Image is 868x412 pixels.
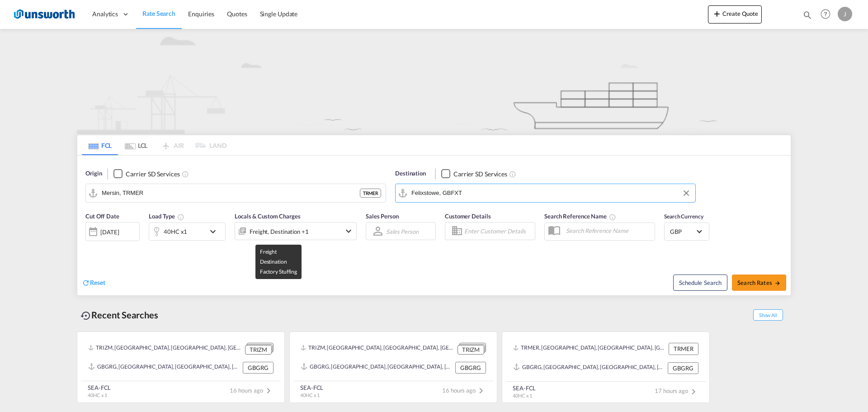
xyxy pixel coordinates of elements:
[670,227,695,236] span: GBP
[737,279,781,286] span: Search Rates
[118,135,154,155] md-tab-item: LCL
[753,309,783,321] span: Show All
[85,240,92,252] md-datepicker: Select
[230,387,274,394] span: 16 hours ago
[664,213,703,220] span: Search Currency
[102,186,360,200] input: Search by Port
[360,189,381,198] div: TRMER
[77,29,791,134] img: new-FCL.png
[669,343,698,355] div: TRMER
[509,170,516,178] md-icon: Unchecked: Search for CY (Container Yard) services for all selected carriers.Checked : Search for...
[453,170,507,179] div: Carrier SD Services
[396,184,695,202] md-input-container: Felixstowe, GBFXT
[149,213,184,220] span: Load Type
[561,224,655,237] input: Search Reference Name
[441,169,507,179] md-checkbox: Checkbox No Ink
[100,228,119,236] div: [DATE]
[227,10,247,18] span: Quotes
[668,362,698,374] div: GBGRG
[85,213,119,220] span: Cut Off Date
[669,225,704,238] md-select: Select Currency: £ GBPUnited Kingdom Pound
[80,310,91,321] md-icon: icon-backup-restore
[208,226,223,237] md-icon: icon-chevron-down
[260,10,298,18] span: Single Update
[774,280,781,286] md-icon: icon-arrow-right
[838,7,852,21] div: J
[82,135,226,155] md-pagination-wrapper: Use the left and right arrow keys to navigate between tabs
[513,393,532,398] span: 40HC x 1
[164,225,187,238] div: 40HC x1
[88,384,111,392] div: SEA-FCL
[149,223,226,241] div: 40HC x1icon-chevron-down
[395,169,426,178] span: Destination
[464,224,532,238] input: Enter Customer Details
[802,10,812,20] md-icon: icon-magnify
[188,10,214,18] span: Enquiries
[502,331,710,403] recent-search-card: TRMER, [GEOGRAPHIC_DATA], [GEOGRAPHIC_DATA], [GEOGRAPHIC_DATA], [GEOGRAPHIC_DATA] TRMERGBGRG, [GE...
[86,184,386,202] md-input-container: Mersin, TRMER
[818,6,833,22] span: Help
[182,170,189,178] md-icon: Unchecked: Search for CY (Container Yard) services for all selected carriers.Checked : Search for...
[235,213,301,220] span: Locals & Custom Charges
[142,9,175,17] span: Rate Search
[92,9,118,19] span: Analytics
[88,343,243,354] div: TRIZM, Izmir, Türkiye, South West Asia, Asia Pacific
[263,385,274,396] md-icon: icon-chevron-right
[82,279,90,287] md-icon: icon-refresh
[343,226,354,237] md-icon: icon-chevron-down
[77,331,285,403] recent-search-card: TRIZM, [GEOGRAPHIC_DATA], [GEOGRAPHIC_DATA], [GEOGRAPHIC_DATA], [GEOGRAPHIC_DATA] TRIZMGBGRG, [GE...
[301,362,453,374] div: GBGRG, Grangemouth, United Kingdom, GB & Ireland, Europe
[301,343,455,354] div: TRIZM, Izmir, Türkiye, South West Asia, Asia Pacific
[300,384,323,392] div: SEA-FCL
[609,213,616,221] md-icon: Your search will be saved by the below given name
[300,392,320,398] span: 40HC x 1
[513,343,666,355] div: TRMER, Mersin, Türkiye, South West Asia, Asia Pacific
[113,169,179,179] md-checkbox: Checkbox No Ink
[88,392,107,398] span: 40HC x 1
[77,156,791,295] div: Origin Checkbox No InkUnchecked: Search for CY (Container Yard) services for all selected carrier...
[82,278,105,288] div: icon-refreshReset
[712,8,722,19] md-icon: icon-plus 400-fg
[14,4,75,24] img: 3748d800213711f08852f18dcb6d8936.jpg
[385,225,420,238] md-select: Sales Person
[458,345,484,355] div: TRIZM
[688,386,699,397] md-icon: icon-chevron-right
[77,305,162,325] div: Recent Searches
[82,135,118,155] md-tab-item: FCL
[243,362,274,374] div: GBGRG
[85,222,140,241] div: [DATE]
[818,6,838,23] div: Help
[85,169,102,178] span: Origin
[708,5,762,24] button: icon-plus 400-fgCreate Quote
[455,362,486,374] div: GBGRG
[177,213,184,221] md-icon: Select multiple loads to view rates
[732,275,786,291] button: Search Ratesicon-arrow-right
[235,222,357,240] div: Freight Destination Factory Stuffingicon-chevron-down
[411,186,691,200] input: Search by Port
[289,331,497,403] recent-search-card: TRIZM, [GEOGRAPHIC_DATA], [GEOGRAPHIC_DATA], [GEOGRAPHIC_DATA], [GEOGRAPHIC_DATA] TRIZMGBGRG, [GE...
[90,279,105,286] span: Reset
[679,186,693,200] button: Clear Input
[126,170,179,179] div: Carrier SD Services
[513,362,665,374] div: GBGRG, Grangemouth, United Kingdom, GB & Ireland, Europe
[673,275,727,291] button: Note: By default Schedule search will only considerorigin ports, destination ports and cut off da...
[476,385,486,396] md-icon: icon-chevron-right
[88,362,241,374] div: GBGRG, Grangemouth, United Kingdom, GB & Ireland, Europe
[513,384,536,392] div: SEA-FCL
[250,225,309,238] div: Freight Destination Factory Stuffing
[245,345,272,355] div: TRIZM
[655,387,699,394] span: 17 hours ago
[544,213,616,220] span: Search Reference Name
[442,387,486,394] span: 16 hours ago
[445,213,491,220] span: Customer Details
[366,213,399,220] span: Sales Person
[802,10,812,24] div: icon-magnify
[260,248,297,275] span: Freight Destination Factory Stuffing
